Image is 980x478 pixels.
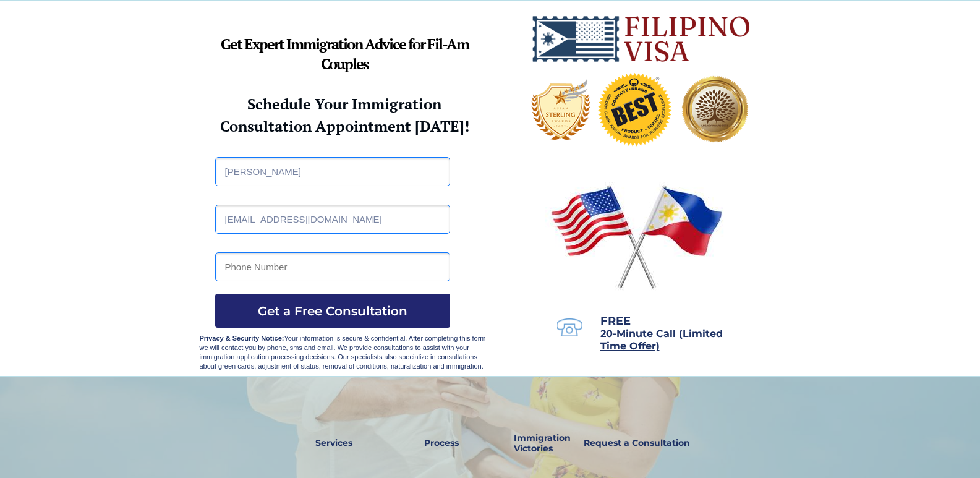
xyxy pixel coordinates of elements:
input: Full Name [215,157,450,186]
span: 20-Minute Call (Limited Time Offer) [600,328,723,352]
span: FREE [600,314,631,328]
a: Immigration Victories [509,429,550,458]
strong: Consultation Appointment [DATE]! [220,116,469,136]
input: Phone Number [215,252,450,281]
a: Services [307,429,361,458]
button: Get a Free Consultation [215,294,450,328]
strong: Schedule Your Immigration [247,94,441,114]
a: Process [418,429,465,458]
span: Your information is secure & confidential. After completing this form we will contact you by phon... [200,335,486,370]
a: 20-Minute Call (Limited Time Offer) [600,329,723,351]
strong: Services [315,437,352,448]
strong: Get Expert Immigration Advice for Fil-Am Couples [221,34,469,74]
span: Get a Free Consultation [215,304,450,318]
strong: Process [424,437,459,448]
strong: Privacy & Security Notice: [200,335,284,342]
a: Request a Consultation [578,429,696,458]
strong: Request a Consultation [584,437,690,448]
strong: Immigration Victories [514,432,571,454]
input: Email [215,205,450,234]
